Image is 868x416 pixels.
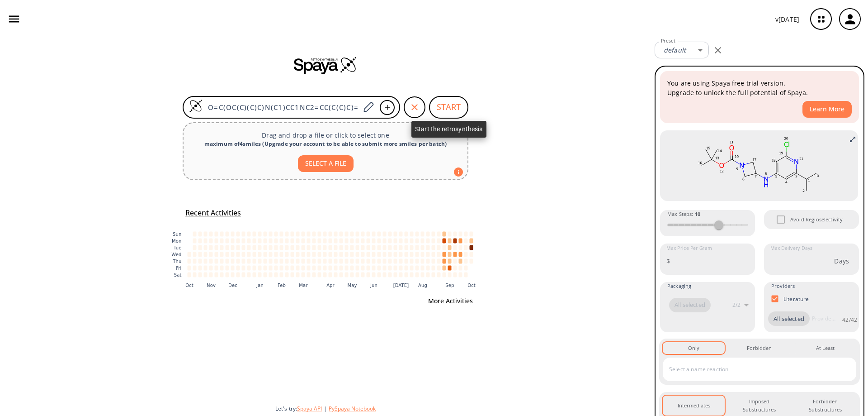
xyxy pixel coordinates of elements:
img: Logo Spaya [189,99,203,113]
label: Max Price Per Gram [666,245,712,252]
div: Let's try: [275,405,647,412]
input: Provider name [810,311,838,326]
text: Sun [173,232,181,237]
span: Avoid Regioselectivity [790,215,843,224]
p: Literature [783,295,809,303]
p: $ [666,256,670,266]
button: Forbidden Substructures [794,396,856,416]
div: Start the retrosynthesis [411,121,486,138]
text: Sat [174,273,182,277]
text: Thu [172,259,181,264]
button: Spaya API [297,405,322,412]
text: Tue [173,245,182,250]
p: Days [834,256,849,266]
button: START [429,96,468,119]
div: At Least [816,344,835,352]
button: More Activities [425,293,476,310]
text: Dec [228,282,237,287]
text: Sep [445,282,454,287]
svg: Full screen [849,136,856,143]
p: v [DATE] [775,14,799,24]
text: Feb [278,282,286,287]
img: Spaya logo [294,56,357,74]
text: Fri [176,266,181,271]
text: Jun [370,282,377,287]
strong: 10 [695,210,700,217]
text: May [347,282,357,287]
span: Providers [771,282,795,290]
p: 42 / 42 [842,316,857,324]
span: All selected [669,301,711,310]
div: Only [688,344,699,352]
label: Preset [661,38,675,44]
input: Enter SMILES [203,103,360,112]
button: At Least [794,342,856,354]
div: Forbidden [747,344,772,352]
span: Packaging [667,282,691,290]
text: Apr [326,282,335,287]
button: Imposed Substructures [728,396,790,416]
g: cell [188,231,473,277]
input: Select a name reaction [667,362,839,377]
button: Forbidden [728,342,790,354]
svg: O=C(OC(C)(C)C)N(C1)CC1NC2=CC(C(C)C)=NC(Cl)=C2 [667,134,851,197]
text: [DATE] [393,282,409,287]
button: Learn More [802,101,852,118]
g: y-axis tick label [171,232,181,277]
label: Max Delivery Days [770,245,812,252]
text: Aug [418,282,427,287]
p: Drag and drop a file or click to select one [191,130,460,140]
span: | [322,405,329,412]
div: Imposed Substructures [736,397,783,414]
h5: Recent Activities [185,208,241,218]
span: All selected [768,315,810,324]
button: SELECT A FILE [298,155,354,172]
button: PySpaya Notebook [329,405,376,412]
g: x-axis tick label [185,282,476,287]
text: Nov [207,282,216,287]
div: Forbidden Substructures [802,397,849,414]
button: Only [663,342,725,354]
p: You are using Spaya free trial version. Upgrade to unlock the full potential of Spaya. [667,78,852,97]
text: Oct [185,282,193,287]
em: default [664,46,686,54]
text: Jan [256,282,264,287]
div: Intermediates [678,402,710,410]
span: Max Steps : [667,210,700,218]
text: Oct [467,282,476,287]
button: Recent Activities [182,206,245,220]
text: Wed [171,252,181,257]
p: 2 / 2 [732,301,741,309]
div: maximum of 4 smiles ( Upgrade your account to be able to submit more smiles per batch ) [191,140,460,148]
text: Mar [299,282,308,287]
button: Intermediates [663,396,725,416]
text: Mon [172,239,182,244]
